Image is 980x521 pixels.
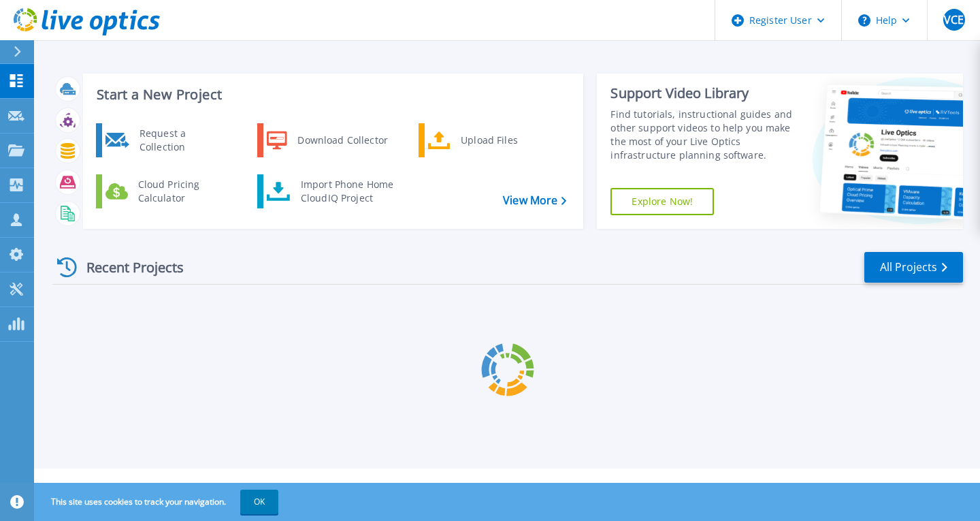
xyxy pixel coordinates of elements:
[97,87,566,102] h3: Start a New Project
[610,108,794,162] div: Find tutorials, instructional guides and other support videos to help you make the most of your L...
[610,188,714,215] a: Explore Now!
[131,178,232,205] div: Cloud Pricing Calculator
[96,174,235,208] a: Cloud Pricing Calculator
[133,127,232,154] div: Request a Collection
[96,123,235,157] a: Request a Collection
[240,490,278,514] button: OK
[944,14,964,25] span: VCE
[257,123,397,157] a: Download Collector
[37,490,278,514] span: This site uses cookies to track your navigation.
[291,127,393,154] div: Download Collector
[419,123,558,157] a: Upload Files
[294,178,400,205] div: Import Phone Home CloudIQ Project
[454,127,555,154] div: Upload Files
[503,194,566,207] a: View More
[864,252,963,283] a: All Projects
[52,251,202,284] div: Recent Projects
[610,84,794,102] div: Support Video Library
